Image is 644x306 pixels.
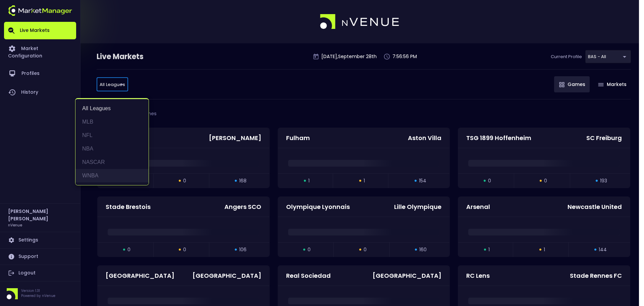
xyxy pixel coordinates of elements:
li: NASCAR [75,156,149,169]
li: MLB [75,115,149,129]
li: All Leagues [75,102,149,115]
li: WNBA [75,169,149,182]
li: NBA [75,142,149,156]
li: NFL [75,129,149,142]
